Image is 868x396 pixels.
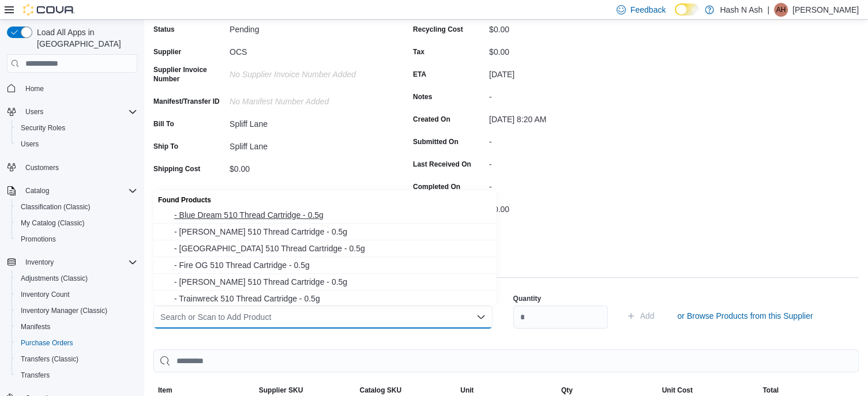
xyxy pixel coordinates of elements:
button: Inventory [21,255,58,269]
button: Users [21,105,48,119]
button: - Durban 510 Thread Cartridge - 0.5g [153,240,497,257]
span: Feedback [630,4,666,16]
span: Adjustments (Classic) [16,271,137,285]
span: Transfers (Classic) [16,352,137,366]
span: Users [21,139,39,149]
a: Transfers (Classic) [16,352,83,366]
div: - [489,155,644,169]
p: [PERSON_NAME] [792,3,859,17]
span: Customers [25,163,59,172]
button: Add [622,304,659,327]
span: Unit Cost [662,386,693,395]
button: - Blue Dream 510 Thread Cartridge - 0.5g [153,207,497,224]
label: Status [153,25,175,34]
a: Security Roles [16,121,70,135]
button: Users [2,104,142,120]
label: Created On [413,115,450,124]
button: Adjustments (Classic) [12,270,142,286]
div: No Manifest Number added [230,92,384,106]
button: - Bubba Kush 510 Thread Cartridge - 0.5g [153,224,497,240]
span: Customers [21,160,137,175]
a: Classification (Classic) [16,200,95,214]
a: Customers [21,161,63,175]
span: - [GEOGRAPHIC_DATA] 510 Thread Cartridge - 0.5g [174,243,490,254]
label: Bill To [153,119,174,129]
button: Inventory Manager (Classic) [12,303,142,319]
div: Pending [230,20,384,34]
button: Manifests [12,319,142,335]
div: - [489,222,644,236]
a: Adjustments (Classic) [16,271,92,285]
span: - [PERSON_NAME] 510 Thread Cartridge - 0.5g [174,226,490,237]
span: Purchase Orders [16,336,137,350]
div: $0.00 [489,20,644,34]
span: Inventory [25,258,54,267]
span: Promotions [16,232,137,246]
span: Manifests [21,322,50,331]
button: Classification (Classic) [12,199,142,215]
button: - Fire OG 510 Thread Cartridge - 0.5g [153,257,497,274]
button: - Trainwreck 510 Thread Cartridge - 0.5g [153,291,497,307]
label: Notes [413,92,432,101]
span: Manifests [16,320,137,334]
a: Promotions [16,232,61,246]
span: Transfers [16,368,137,382]
div: [DATE] [489,65,644,79]
button: Close list of options [476,312,486,322]
button: Transfers [12,367,142,383]
span: - [PERSON_NAME] 510 Thread Cartridge - 0.5g [174,276,490,288]
div: Spliff Lane [230,137,384,151]
div: Found Products [153,190,497,207]
button: Inventory [2,254,142,270]
span: Users [25,107,43,116]
span: Security Roles [16,121,137,135]
button: Security Roles [12,120,142,136]
label: Submitted On [413,137,459,146]
button: - Tangie 510 Thread Cartridge - 0.5g [153,274,497,291]
a: Home [21,82,48,96]
a: Manifests [16,320,55,334]
span: My Catalog (Classic) [16,216,137,230]
span: Add [640,310,655,322]
label: Recycling Cost [413,25,463,34]
label: Quantity [513,294,542,303]
p: | [767,3,769,17]
div: - [489,178,644,191]
div: [DATE] 8:20 AM [489,110,644,124]
span: My Catalog (Classic) [21,218,85,228]
a: Users [16,137,43,151]
span: or Browse Products from this Supplier [677,310,813,322]
span: Item [158,386,172,395]
span: Classification (Classic) [16,200,137,214]
div: $0.00 [489,43,644,56]
span: Supplier SKU [259,386,303,395]
span: - Trainwreck 510 Thread Cartridge - 0.5g [174,293,490,304]
a: My Catalog (Classic) [16,216,89,230]
div: No Supplier Invoice Number added [230,65,384,79]
button: Catalog [2,183,142,199]
label: Tax [413,47,424,56]
button: Purchase Orders [12,335,142,351]
span: Home [21,81,137,95]
span: Total [762,386,779,395]
img: Cova [23,4,75,16]
button: Catalog [21,184,54,198]
label: Completed On [413,182,460,191]
a: Inventory Count [16,288,74,301]
button: My Catalog (Classic) [12,215,142,231]
button: Transfers (Classic) [12,351,142,367]
div: $0.00 [230,160,384,174]
a: Inventory Manager (Classic) [16,304,112,318]
span: Dark Mode [675,16,675,16]
a: Purchase Orders [16,336,78,350]
span: Catalog SKU [359,386,401,395]
span: Security Roles [21,123,65,133]
div: $0.00 [489,200,644,214]
label: Manifest/Transfer ID [153,97,220,106]
button: or Browse Products from this Supplier [672,304,817,327]
span: - Blue Dream 510 Thread Cartridge - 0.5g [174,209,490,221]
label: Last Received On [413,160,471,169]
label: Shipping Cost [153,164,200,174]
a: Transfers [16,368,54,382]
input: Dark Mode [675,3,699,16]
